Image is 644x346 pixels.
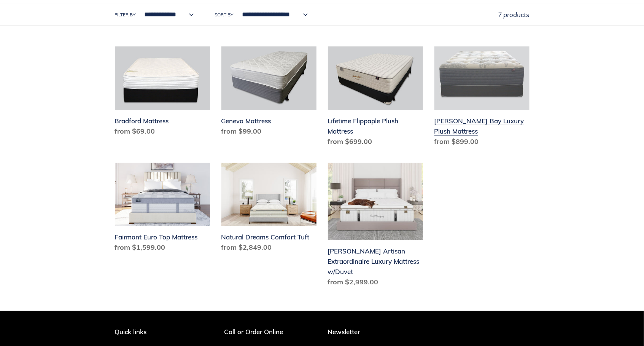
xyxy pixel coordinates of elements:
[434,46,530,150] a: Chadwick Bay Luxury Plush Mattress
[224,328,316,336] p: Call or Order Online
[115,46,210,139] a: Bradford Mattress
[328,328,530,336] p: Newsletter
[221,163,316,256] a: Natural Dreams Comfort Tuft
[115,11,136,18] label: Filter by
[115,328,193,336] p: Quick links
[498,11,530,19] span: 7 products
[328,46,423,150] a: Lifetime Flippaple Plush Mattress
[215,11,234,18] label: Sort by
[328,163,423,290] a: Hemingway Artisan Extraordinaire Luxury Mattress w/Duvet
[221,46,316,139] a: Geneva Mattress
[115,163,210,256] a: Fairmont Euro Top Mattress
